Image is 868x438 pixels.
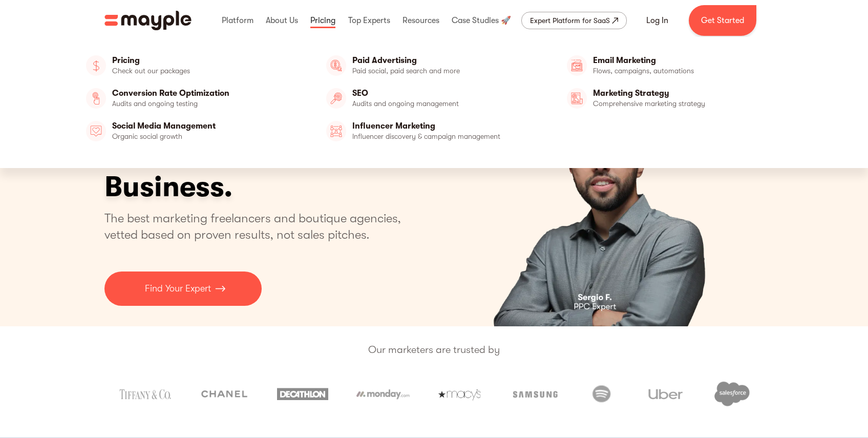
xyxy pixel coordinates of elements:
a: Get Started [689,5,756,36]
div: Resources [400,4,442,37]
div: Pricing [308,4,338,37]
div: Top Experts [346,4,393,37]
div: Expert Platform for SaaS [530,14,610,27]
div: carousel [444,41,764,326]
div: Platform [219,4,256,37]
a: Log In [634,8,681,33]
img: Mayple logo [104,11,192,30]
div: About Us [263,4,301,37]
div: 2 of 5 [444,41,764,326]
a: home [104,11,192,30]
p: The best marketing freelancers and boutique agencies, vetted based on proven results, not sales p... [104,210,413,243]
p: Find Your Expert [145,282,211,296]
a: Find Your Expert [104,272,262,306]
a: Expert Platform for SaaS [521,12,627,29]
